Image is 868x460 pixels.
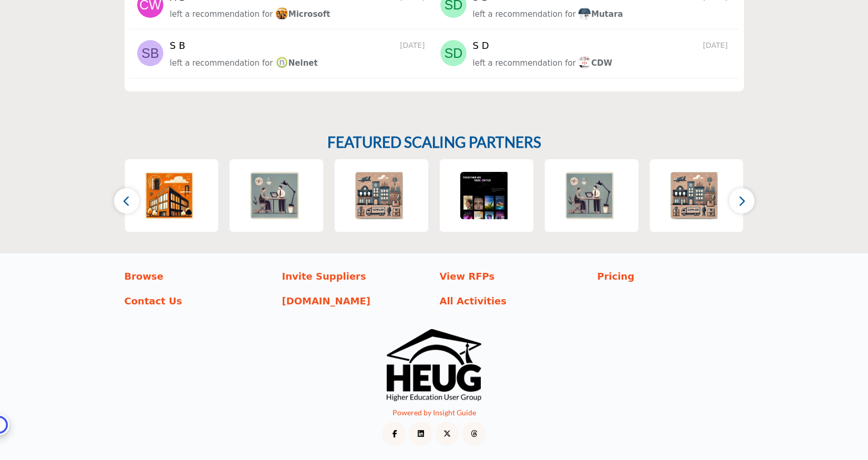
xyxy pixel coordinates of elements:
span: [DATE] [400,40,428,51]
img: Bakertilly [145,172,193,219]
span: left a recommendation for [473,58,576,68]
span: left a recommendation for [473,9,576,19]
h5: S B [170,40,188,52]
a: Pricing [597,269,744,283]
span: Microsoft [275,9,330,19]
img: image [275,56,288,69]
img: avtar-image [440,40,467,66]
span: Nelnet [275,58,318,68]
a: Browse [125,269,271,283]
img: Collaborative Solutions [670,172,718,219]
span: Mutara [578,9,623,19]
a: Powered by Insight Guide [392,408,476,417]
a: LinkedIn Link [409,422,433,446]
img: Infosys [355,172,403,219]
a: Twitter Link [435,422,459,446]
a: All Activities [440,294,586,308]
img: Flywire [250,172,299,219]
img: image [578,7,591,20]
a: Facebook Link [382,422,406,446]
h2: FEATURED SCALING PARTNERS [327,134,541,151]
span: left a recommendation for [170,9,273,19]
a: [DOMAIN_NAME] [282,294,429,308]
img: avtar-image [137,40,163,66]
img: image [578,56,591,69]
img: Accenture [460,172,508,219]
img: No Site Logo [387,329,481,401]
a: View RFPs [440,269,586,283]
a: Threads Link [462,422,486,446]
h5: S D [473,40,491,52]
a: imageCDW [578,57,612,70]
img: image [275,7,288,20]
a: imageNelnet [275,57,318,70]
a: imageMicrosoft [275,8,330,21]
a: Invite Suppliers [282,269,429,283]
span: left a recommendation for [170,58,273,68]
a: imageMutara [578,8,623,21]
span: CDW [578,58,612,68]
a: Contact Us [125,294,271,308]
span: [DATE] [703,40,731,51]
img: Deloitte [565,172,614,219]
